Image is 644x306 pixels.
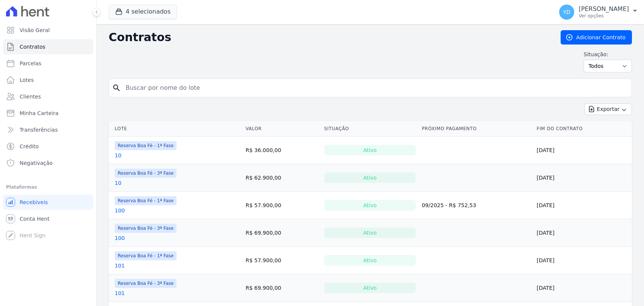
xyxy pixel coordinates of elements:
[324,228,416,238] div: Ativo
[115,141,177,150] span: Reserva Boa Fé - 1ª Fase
[109,5,177,19] button: 4 selecionados
[533,192,632,219] td: [DATE]
[115,279,177,288] span: Reserva Boa Fé - 3ª Fase
[533,247,632,274] td: [DATE]
[115,234,125,242] a: 100
[533,274,632,302] td: [DATE]
[324,255,416,266] div: Ativo
[563,9,570,15] span: YD
[3,39,93,54] a: Contratos
[243,137,321,164] td: R$ 36.000,00
[109,31,549,44] h2: Contratos
[561,30,632,45] a: Adicionar Contrato
[115,224,177,233] span: Reserva Boa Fé - 3ª Fase
[115,207,125,214] a: 100
[20,143,39,150] span: Crédito
[533,164,632,192] td: [DATE]
[3,106,93,121] a: Minha Carteira
[3,89,93,104] a: Clientes
[579,5,629,13] p: [PERSON_NAME]
[584,51,632,58] label: Situação:
[324,283,416,293] div: Ativo
[3,56,93,71] a: Parcelas
[422,202,476,208] a: 09/2025 - R$ 752,53
[553,2,644,23] button: YD [PERSON_NAME] Ver opções
[243,121,321,137] th: Valor
[115,169,177,178] span: Reserva Boa Fé - 3ª Fase
[3,155,93,171] a: Negativação
[115,251,177,260] span: Reserva Boa Fé - 1ª Fase
[533,121,632,137] th: Fim do Contrato
[324,200,416,211] div: Ativo
[3,122,93,137] a: Transferências
[115,179,121,187] a: 10
[3,211,93,226] a: Conta Hent
[533,137,632,164] td: [DATE]
[3,23,93,38] a: Visão Geral
[243,164,321,192] td: R$ 62.900,00
[3,195,93,210] a: Recebíveis
[321,121,419,137] th: Situação
[419,121,534,137] th: Próximo Pagamento
[324,172,416,183] div: Ativo
[115,152,121,159] a: 10
[20,43,45,51] span: Contratos
[121,80,629,95] input: Buscar por nome do lote
[579,13,629,19] p: Ver opções
[6,183,90,192] div: Plataformas
[324,145,416,155] div: Ativo
[243,219,321,247] td: R$ 69.900,00
[243,192,321,219] td: R$ 57.900,00
[20,215,49,223] span: Conta Hent
[243,274,321,302] td: R$ 69.900,00
[20,159,53,167] span: Negativação
[533,219,632,247] td: [DATE]
[20,60,41,67] span: Parcelas
[20,76,34,84] span: Lotes
[112,83,121,92] i: search
[3,139,93,154] a: Crédito
[20,93,41,100] span: Clientes
[584,103,632,115] button: Exportar
[3,72,93,88] a: Lotes
[20,26,50,34] span: Visão Geral
[115,262,125,269] a: 101
[109,121,243,137] th: Lote
[20,126,58,134] span: Transferências
[20,109,58,117] span: Minha Carteira
[115,289,125,297] a: 101
[20,198,48,206] span: Recebíveis
[115,196,177,205] span: Reserva Boa Fé - 1ª Fase
[243,247,321,274] td: R$ 57.900,00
